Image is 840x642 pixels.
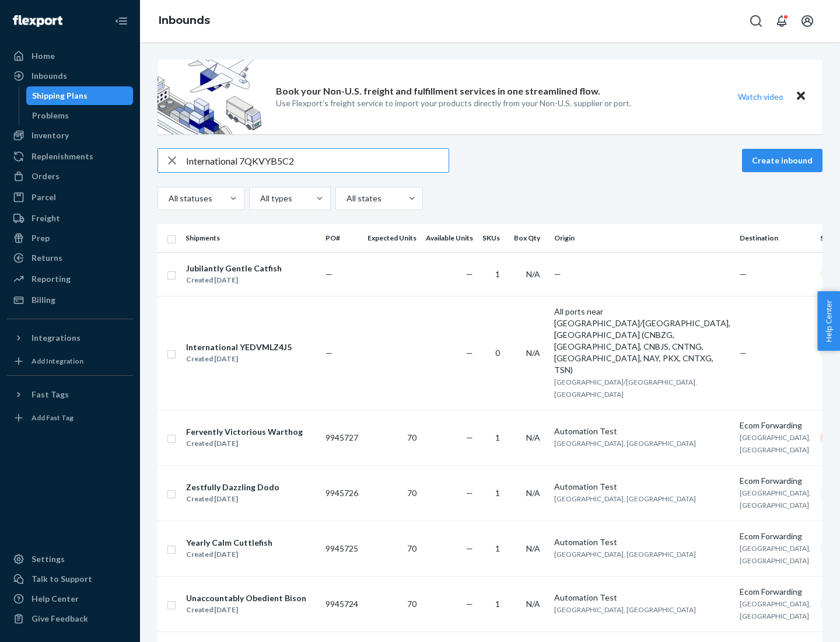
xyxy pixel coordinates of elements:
div: Automation Test [554,481,730,493]
span: [GEOGRAPHIC_DATA], [GEOGRAPHIC_DATA] [554,605,696,614]
div: Freight [32,212,60,224]
button: Open account menu [796,9,819,33]
span: [GEOGRAPHIC_DATA], [GEOGRAPHIC_DATA] [554,550,696,559]
button: Fast Tags [7,385,133,404]
a: Inbounds [159,14,210,27]
div: Ecom Forwarding [740,475,811,487]
input: All types [259,193,260,204]
div: Automation Test [554,536,730,548]
div: Created [DATE] [186,353,292,365]
span: 1 [495,599,500,609]
div: Fervently Victorious Warthog [186,426,303,438]
div: Created [DATE] [186,274,282,286]
div: Created [DATE] [186,493,279,505]
span: — [466,269,473,279]
div: Zestfully Dazzling Dodo [186,481,279,493]
button: Integrations [7,329,133,347]
div: Inventory [32,130,69,141]
th: Expected Units [363,224,421,252]
span: [GEOGRAPHIC_DATA], [GEOGRAPHIC_DATA] [740,433,811,454]
a: Inbounds [7,67,133,85]
td: 9945727 [321,410,363,465]
div: Reporting [32,273,71,285]
span: 1 [495,269,500,279]
div: Add Fast Tag [32,413,73,423]
button: Close Navigation [110,9,133,33]
span: N/A [526,269,540,279]
a: Orders [7,167,133,186]
th: Origin [549,224,735,252]
a: Inventory [7,126,133,145]
span: N/A [526,488,540,498]
a: Reporting [7,270,133,288]
div: International YEDVMLZ4J5 [186,341,292,353]
button: Watch video [730,88,791,105]
a: Talk to Support [7,570,133,588]
div: Ecom Forwarding [740,586,811,598]
th: Destination [735,224,815,252]
span: [GEOGRAPHIC_DATA], [GEOGRAPHIC_DATA] [740,489,811,510]
a: Freight [7,209,133,228]
span: — [325,348,332,358]
span: 1 [495,432,500,442]
div: Ecom Forwarding [740,420,811,431]
div: Integrations [32,332,80,344]
div: Unaccountably Obedient Bison [186,592,306,604]
button: Close [793,88,808,105]
span: [GEOGRAPHIC_DATA], [GEOGRAPHIC_DATA] [740,544,811,565]
span: — [466,432,473,442]
p: Use Flexport’s freight service to import your products directly from your Non-U.S. supplier or port. [276,97,631,109]
span: [GEOGRAPHIC_DATA]/[GEOGRAPHIC_DATA], [GEOGRAPHIC_DATA] [554,378,697,399]
div: Inbounds [32,70,67,82]
button: Create inbound [742,149,822,172]
input: Search inbounds by name, destination, msku... [186,149,449,172]
span: — [740,269,747,279]
button: Open Search Box [744,9,768,33]
span: 70 [407,488,416,498]
td: 9945725 [321,521,363,576]
a: Add Fast Tag [7,409,133,427]
span: N/A [526,599,540,609]
td: 9945724 [321,576,363,631]
span: — [466,348,473,358]
button: Help Center [817,291,840,351]
th: Shipments [181,224,321,252]
a: Help Center [7,589,133,608]
span: — [740,348,747,358]
div: All ports near [GEOGRAPHIC_DATA]/[GEOGRAPHIC_DATA], [GEOGRAPHIC_DATA] (CNBZG, [GEOGRAPHIC_DATA], ... [554,306,730,376]
a: Problems [26,106,134,125]
button: Give Feedback [7,609,133,628]
div: Automation Test [554,425,730,437]
div: Help Center [32,593,79,605]
input: All statuses [167,193,169,204]
a: Shipping Plans [26,86,134,105]
div: Billing [32,294,55,306]
div: Replenishments [32,151,93,162]
ol: breadcrumbs [149,4,219,38]
span: N/A [526,543,540,553]
div: Add Integration [32,356,83,366]
a: Billing [7,291,133,309]
th: Box Qty [509,224,549,252]
button: Open notifications [770,9,793,33]
p: Book your Non-U.S. freight and fulfillment services in one streamlined flow. [276,85,600,98]
a: Prep [7,229,133,247]
div: Parcel [32,191,56,203]
div: Orders [32,170,60,182]
div: Automation Test [554,592,730,603]
span: — [466,488,473,498]
span: 70 [407,543,416,553]
div: Give Feedback [32,613,88,624]
div: Prep [32,232,50,244]
div: Created [DATE] [186,549,272,560]
span: 1 [495,543,500,553]
span: [GEOGRAPHIC_DATA], [GEOGRAPHIC_DATA] [740,599,811,620]
div: Returns [32,252,62,264]
td: 9945726 [321,465,363,521]
a: Home [7,47,133,65]
span: [GEOGRAPHIC_DATA], [GEOGRAPHIC_DATA] [554,439,696,448]
a: Returns [7,249,133,267]
span: — [466,599,473,609]
th: SKUs [478,224,509,252]
span: 70 [407,599,416,609]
